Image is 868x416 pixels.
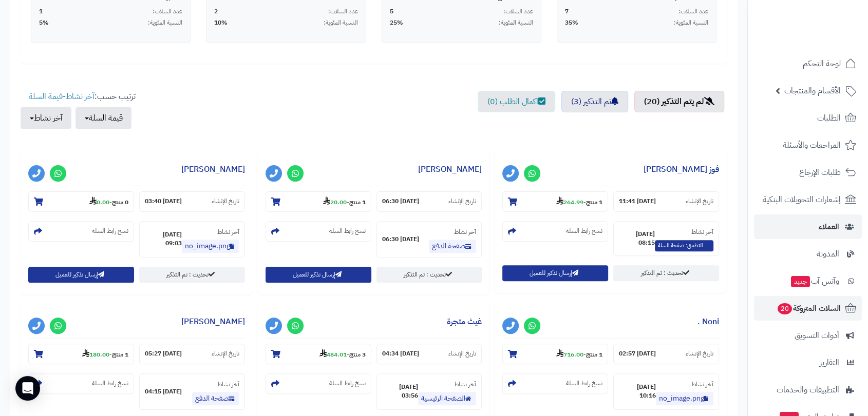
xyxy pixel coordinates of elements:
[212,349,239,358] small: تاريخ الإنشاء
[499,18,533,27] span: النسبة المئوية:
[754,133,862,157] a: المراجعات والأسئلة
[754,160,862,185] a: طلبات الإرجاع
[502,373,608,394] section: نسخ رابط السلة
[784,84,841,98] span: الأقسام والمنتجات
[92,227,128,235] small: نسخ رابط السلة
[382,197,419,206] strong: [DATE] 06:30
[266,221,371,242] section: نسخ رابط السلة
[39,18,49,27] span: 5%
[777,303,792,314] span: 20
[795,328,839,343] span: أدوات التسويق
[89,196,128,207] small: -
[145,230,182,248] strong: [DATE] 09:03
[21,107,71,129] button: آخر نشاط
[15,376,40,401] div: Open Intercom Messenger
[390,7,393,16] span: 5
[212,197,239,206] small: تاريخ الإنشاء
[139,267,245,283] a: تحديث : تم التذكير
[21,91,136,129] ul: ترتيب حسب: -
[634,91,724,112] a: لم يتم التذكير (20)
[799,165,841,180] span: طلبات الإرجاع
[148,18,182,27] span: النسبة المئوية:
[556,197,583,207] strong: 264.99
[92,379,128,388] small: نسخ رابط السلة
[561,91,628,112] a: تم التذكير (3)
[390,18,403,27] span: 25%
[448,197,476,206] small: تاريخ الإنشاء
[112,350,128,359] strong: 1 منتج
[214,7,218,16] span: 2
[803,56,841,71] span: لوحة التحكم
[382,383,419,400] strong: [DATE] 03:56
[349,197,366,207] strong: 1 منتج
[376,267,482,283] a: تحديث : تم التذكير
[783,138,841,152] span: المراجعات والأسئلة
[266,373,371,394] section: نسخ رابط السلة
[790,274,839,288] span: وآتس آب
[454,380,476,389] small: آخر نشاط
[678,7,708,16] span: عدد السلات:
[691,227,713,236] small: آخر نشاط
[217,227,239,236] small: آخر نشاط
[817,111,841,125] span: الطلبات
[791,276,810,287] span: جديد
[556,350,583,359] strong: 716.00
[429,240,476,253] a: صفحة الدفع
[153,7,182,16] span: عدد السلات:
[28,344,134,364] section: 1 منتج-180.00
[820,355,839,370] span: التقارير
[502,344,608,364] section: 1 منتج-716.00
[754,296,862,321] a: السلات المتروكة20
[28,221,134,242] section: نسخ رابط السلة
[145,349,182,358] strong: [DATE] 05:27
[619,197,656,206] strong: [DATE] 11:41
[556,196,602,207] small: -
[754,242,862,266] a: المدونة
[556,349,602,359] small: -
[754,187,862,212] a: إشعارات التحويلات البنكية
[686,197,713,206] small: تاريخ الإنشاء
[82,350,109,359] strong: 180.00
[418,163,482,175] a: [PERSON_NAME]
[382,235,419,244] strong: [DATE] 06:30
[266,191,371,212] section: 1 منتج-20.00
[29,90,63,103] a: قيمة السلة
[382,349,419,358] strong: [DATE] 04:34
[181,315,245,328] a: [PERSON_NAME]
[655,240,713,251] span: التطبيق: صفحة السلة
[798,21,858,42] img: logo-2.png
[328,7,358,16] span: عدد السلات:
[754,51,862,76] a: لوحة التحكم
[181,163,245,175] a: [PERSON_NAME]
[89,197,109,207] strong: 0.00
[674,18,708,27] span: النسبة المئوية:
[566,379,602,388] small: نسخ رابط السلة
[182,240,239,253] a: no_image.png
[817,247,839,261] span: المدونة
[763,192,841,207] span: إشعارات التحويلات البنكية
[76,107,131,129] button: قيمة السلة
[454,227,476,236] small: آخر نشاط
[644,163,719,175] a: فوز [PERSON_NAME]
[323,196,366,207] small: -
[565,7,569,16] span: 7
[656,392,713,405] a: no_image.png
[329,227,366,235] small: نسخ رابط السلة
[754,323,862,348] a: أدوات التسويق
[613,265,719,281] a: تحديث : تم التذكير
[754,269,862,293] a: وآتس آبجديد
[447,315,482,328] a: غيث متجرة
[28,191,134,212] section: 0 منتج-0.00
[418,392,476,405] a: الصفحة الرئيسية
[819,220,839,234] span: العملاء
[266,267,371,283] button: إرسال تذكير للعميل
[502,191,608,212] section: 1 منتج-264.99
[329,379,366,388] small: نسخ رابط السلة
[112,197,128,207] strong: 0 منتج
[586,350,602,359] strong: 1 منتج
[192,392,239,405] a: صفحة الدفع
[217,380,239,389] small: آخر نشاط
[214,18,228,27] span: 10%
[754,350,862,375] a: التقارير
[754,214,862,239] a: العملاء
